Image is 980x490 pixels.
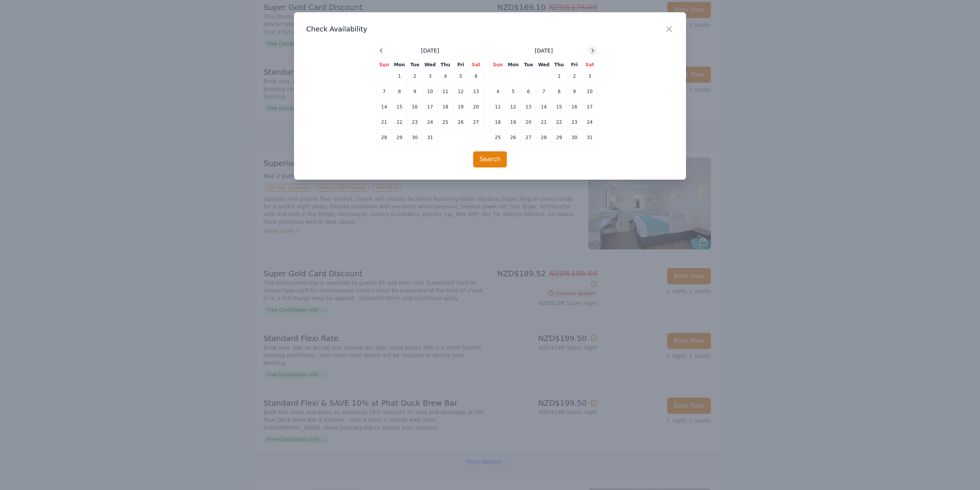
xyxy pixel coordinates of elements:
[521,84,536,99] td: 6
[469,61,484,69] th: Sat
[407,130,423,145] td: 30
[469,69,484,84] td: 6
[407,99,423,115] td: 16
[582,61,598,69] th: Sat
[567,130,582,145] td: 30
[582,69,598,84] td: 3
[392,130,407,145] td: 29
[392,99,407,115] td: 15
[453,115,469,130] td: 26
[407,115,423,130] td: 23
[582,115,598,130] td: 24
[536,61,552,69] th: Wed
[535,47,553,54] span: [DATE]
[552,115,567,130] td: 22
[506,61,521,69] th: Mon
[521,61,536,69] th: Tue
[423,99,438,115] td: 17
[377,115,392,130] td: 21
[453,84,469,99] td: 12
[421,47,439,54] span: [DATE]
[377,130,392,145] td: 28
[407,84,423,99] td: 9
[552,61,567,69] th: Thu
[423,115,438,130] td: 24
[377,61,392,69] th: Sun
[438,99,453,115] td: 18
[438,69,453,84] td: 4
[536,84,552,99] td: 7
[490,84,506,99] td: 4
[521,99,536,115] td: 13
[490,99,506,115] td: 11
[423,84,438,99] td: 10
[407,69,423,84] td: 2
[377,84,392,99] td: 7
[392,84,407,99] td: 8
[521,115,536,130] td: 20
[552,84,567,99] td: 8
[567,115,582,130] td: 23
[536,99,552,115] td: 14
[552,130,567,145] td: 29
[453,69,469,84] td: 5
[469,99,484,115] td: 20
[453,61,469,69] th: Fri
[536,130,552,145] td: 28
[490,130,506,145] td: 25
[392,115,407,130] td: 22
[506,115,521,130] td: 19
[552,69,567,84] td: 1
[567,84,582,99] td: 9
[582,84,598,99] td: 10
[423,130,438,145] td: 31
[490,115,506,130] td: 18
[567,69,582,84] td: 2
[473,151,507,167] button: Search
[536,115,552,130] td: 21
[392,61,407,69] th: Mon
[438,84,453,99] td: 11
[423,69,438,84] td: 3
[306,25,674,34] h3: Check Availability
[506,99,521,115] td: 12
[521,130,536,145] td: 27
[506,130,521,145] td: 26
[552,99,567,115] td: 15
[469,115,484,130] td: 27
[582,130,598,145] td: 31
[392,69,407,84] td: 1
[453,99,469,115] td: 19
[377,99,392,115] td: 14
[567,61,582,69] th: Fri
[438,61,453,69] th: Thu
[582,99,598,115] td: 17
[423,61,438,69] th: Wed
[407,61,423,69] th: Tue
[567,99,582,115] td: 16
[438,115,453,130] td: 25
[490,61,506,69] th: Sun
[469,84,484,99] td: 13
[506,84,521,99] td: 5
